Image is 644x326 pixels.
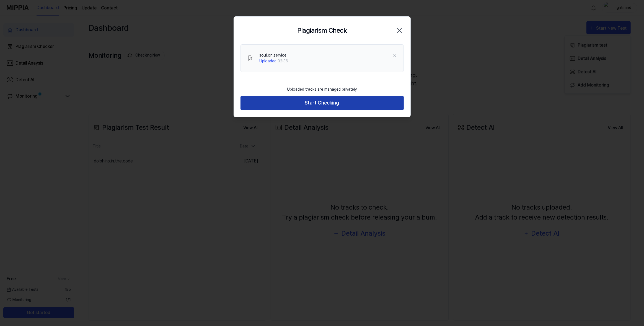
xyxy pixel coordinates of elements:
[240,96,404,110] button: Start Checking
[260,58,288,64] div: · 02:36
[260,59,277,63] span: Uploaded
[297,26,347,35] h2: Plagiarism Check
[247,55,254,62] img: File Select
[260,52,288,58] div: soul.on.service
[284,83,360,96] div: Uploaded tracks are managed privately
